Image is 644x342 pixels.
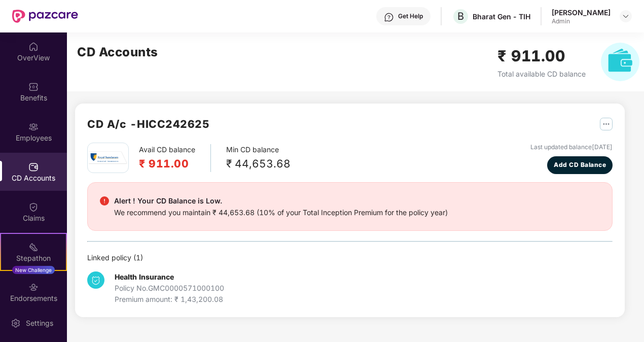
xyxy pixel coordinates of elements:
div: Last updated balance [DATE] [530,143,613,152]
span: Total available CD balance [497,70,586,78]
div: Avail CD balance [139,144,211,172]
img: svg+xml;base64,PHN2ZyB4bWxucz0iaHR0cDovL3d3dy53My5vcmcvMjAwMC9zdmciIHhtbG5zOnhsaW5rPSJodHRwOi8vd3... [601,43,639,81]
img: svg+xml;base64,PHN2ZyBpZD0iRW5kb3JzZW1lbnRzIiB4bWxucz0iaHR0cDovL3d3dy53My5vcmcvMjAwMC9zdmciIHdpZH... [28,282,39,292]
div: Bharat Gen - TIH [473,12,530,21]
div: Stepathon [1,253,66,263]
div: [PERSON_NAME] [552,8,611,17]
img: svg+xml;base64,PHN2ZyBpZD0iU2V0dGluZy0yMHgyMCIgeG1sbnM9Imh0dHA6Ly93d3cudzMub3JnLzIwMDAvc3ZnIiB3aW... [11,318,21,328]
img: rsi.png [89,151,127,164]
img: svg+xml;base64,PHN2ZyBpZD0iQ2xhaW0iIHhtbG5zPSJodHRwOi8vd3d3LnczLm9yZy8yMDAwL3N2ZyIgd2lkdGg9IjIwIi... [28,202,39,212]
img: svg+xml;base64,PHN2ZyBpZD0iQ0RfQWNjb3VudHMiIGRhdGEtbmFtZT0iQ0QgQWNjb3VudHMiIHhtbG5zPSJodHRwOi8vd3... [28,162,39,172]
img: svg+xml;base64,PHN2ZyB4bWxucz0iaHR0cDovL3d3dy53My5vcmcvMjAwMC9zdmciIHdpZHRoPSIyNSIgaGVpZ2h0PSIyNS... [600,118,613,130]
img: New Pazcare Logo [12,10,78,23]
img: svg+xml;base64,PHN2ZyBpZD0iRW1wbG95ZWVzIiB4bWxucz0iaHR0cDovL3d3dy53My5vcmcvMjAwMC9zdmciIHdpZHRoPS... [28,122,39,132]
h2: CD Accounts [77,43,158,62]
h2: ₹ 911.00 [497,44,586,68]
div: Linked policy ( 1 ) [87,252,613,263]
div: New Challenge [12,266,55,274]
div: Admin [552,17,611,25]
img: svg+xml;base64,PHN2ZyBpZD0iQmVuZWZpdHMiIHhtbG5zPSJodHRwOi8vd3d3LnczLm9yZy8yMDAwL3N2ZyIgd2lkdGg9Ij... [28,82,39,92]
img: svg+xml;base64,PHN2ZyBpZD0iRHJvcGRvd24tMzJ4MzIiIHhtbG5zPSJodHRwOi8vd3d3LnczLm9yZy8yMDAwL3N2ZyIgd2... [622,12,630,20]
div: Min CD balance [226,144,291,172]
div: Premium amount: ₹ 1,43,200.08 [115,294,224,305]
div: We recommend you maintain ₹ 44,653.68 (10% of your Total Inception Premium for the policy year) [114,207,448,218]
span: B [457,10,464,22]
img: svg+xml;base64,PHN2ZyB4bWxucz0iaHR0cDovL3d3dy53My5vcmcvMjAwMC9zdmciIHdpZHRoPSIzNCIgaGVpZ2h0PSIzNC... [87,271,104,289]
div: ₹ 44,653.68 [226,155,291,172]
h2: CD A/c - HICC242625 [87,116,209,132]
div: Get Help [398,12,423,20]
div: Policy No. GMC0000571000100 [115,283,224,294]
span: Add CD Balance [554,160,606,170]
b: Health Insurance [115,272,174,281]
img: svg+xml;base64,PHN2ZyBpZD0iSGVscC0zMngzMiIgeG1sbnM9Imh0dHA6Ly93d3cudzMub3JnLzIwMDAvc3ZnIiB3aWR0aD... [384,12,394,22]
button: Add CD Balance [547,156,613,174]
div: Alert ! Your CD Balance is Low. [114,195,448,207]
h2: ₹ 911.00 [139,155,195,172]
img: svg+xml;base64,PHN2ZyBpZD0iRGFuZ2VyX2FsZXJ0IiBkYXRhLW5hbWU9IkRhbmdlciBhbGVydCIgeG1sbnM9Imh0dHA6Ly... [100,196,109,206]
div: Settings [23,318,56,328]
img: svg+xml;base64,PHN2ZyB4bWxucz0iaHR0cDovL3d3dy53My5vcmcvMjAwMC9zdmciIHdpZHRoPSIyMSIgaGVpZ2h0PSIyMC... [28,242,39,252]
img: svg+xml;base64,PHN2ZyBpZD0iSG9tZSIgeG1sbnM9Imh0dHA6Ly93d3cudzMub3JnLzIwMDAvc3ZnIiB3aWR0aD0iMjAiIG... [28,42,39,52]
